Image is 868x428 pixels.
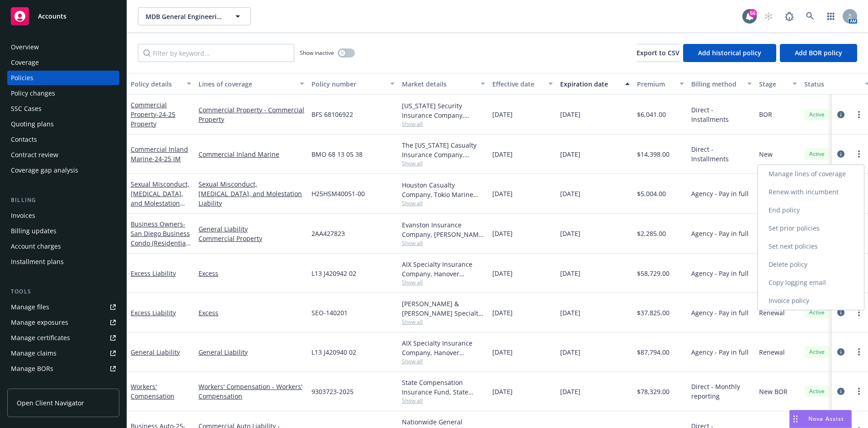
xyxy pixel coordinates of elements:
[198,234,304,243] a: Commercial Property
[691,269,749,278] span: Agency - Pay in full
[311,79,385,89] div: Policy number
[633,73,688,95] button: Premium
[195,73,308,95] button: Lines of coverage
[808,150,826,158] span: Active
[198,308,304,317] a: Excess
[637,79,674,89] div: Premium
[402,378,485,397] div: State Compensation Insurance Fund, State Compensation Insurance Fund (SCIF)
[11,315,68,330] div: Manage exposures
[131,382,175,400] a: Workers' Compensation
[758,165,864,183] a: Manage lines of coverage
[7,163,119,178] a: Coverage gap analysis
[7,71,119,85] a: Policies
[698,48,761,57] span: Add historical policy
[311,189,365,198] span: H25HSM40051-00
[492,269,513,278] span: [DATE]
[11,377,80,391] div: Summary of insurance
[854,149,864,159] a: more
[402,220,485,239] div: Evanston Insurance Company, [PERSON_NAME] Insurance, Brown & Riding Insurance Services, Inc.
[637,347,670,357] span: $87,794.00
[7,40,119,54] a: Overview
[311,149,363,159] span: BMO 68 13 05 38
[7,4,119,29] a: Accounts
[138,44,294,62] input: Filter by keyword...
[7,255,119,269] a: Installment plans
[492,149,513,159] span: [DATE]
[402,279,485,286] span: Show all
[131,348,180,356] a: General Liability
[758,201,864,219] a: End policy
[11,361,53,376] div: Manage BORs
[198,149,304,159] a: Commercial Inland Marine
[835,109,846,120] a: circleInformation
[691,79,742,89] div: Billing method
[759,7,778,25] a: Start snowing
[560,79,620,89] div: Expiration date
[198,179,304,208] a: Sexual Misconduct, [MEDICAL_DATA], and Molestation Liability
[198,224,304,234] a: General Liability
[759,149,773,159] span: New
[637,189,666,198] span: $5,004.00
[7,224,119,238] a: Billing updates
[691,144,752,164] span: Direct - Installments
[402,101,485,120] div: [US_STATE] Security Insurance Company, Liberty Mutual
[637,387,670,396] span: $78,329.00
[11,148,58,162] div: Contract review
[854,346,864,357] a: more
[691,189,749,198] span: Agency - Pay in full
[402,120,485,128] span: Show all
[758,274,864,292] a: Copy logging email
[11,224,57,238] div: Billing updates
[492,308,513,317] span: [DATE]
[311,387,354,396] span: 9303723-2025
[835,386,846,397] a: circleInformation
[131,101,175,128] a: Commercial Property
[637,308,670,317] span: $37,825.00
[758,237,864,255] a: Set next policies
[801,7,819,25] a: Search
[11,255,64,269] div: Installment plans
[11,55,39,70] div: Coverage
[489,73,557,95] button: Effective date
[7,101,119,116] a: SSC Cases
[38,13,66,20] span: Accounts
[560,110,580,119] span: [DATE]
[198,269,304,278] a: Excess
[7,315,119,330] span: Manage exposures
[398,73,489,95] button: Market details
[637,149,670,159] span: $14,398.00
[804,79,859,89] div: Status
[759,308,785,317] span: Renewal
[7,346,119,361] a: Manage claims
[758,292,864,310] a: Invoice policy
[683,44,776,62] button: Add historical policy
[749,9,757,17] div: 56
[560,149,580,159] span: [DATE]
[560,269,580,278] span: [DATE]
[808,415,844,423] span: Nova Assist
[637,48,679,57] span: Export to CSV
[7,239,119,254] a: Account charges
[146,12,224,21] span: MDB General Engineering, Inc
[560,347,580,357] span: [DATE]
[7,331,119,345] a: Manage certificates
[492,79,543,89] div: Effective date
[198,105,304,124] a: Commercial Property - Commercial Property
[560,229,580,238] span: [DATE]
[311,229,345,238] span: 2AA427823
[131,180,189,217] a: Sexual Misconduct, [MEDICAL_DATA], and Molestation Liability
[780,7,798,25] a: Report a Bug
[691,308,749,317] span: Agency - Pay in full
[822,7,840,25] a: Switch app
[835,346,846,357] a: circleInformation
[402,239,485,247] span: Show all
[11,331,70,345] div: Manage certificates
[637,44,679,62] button: Export to CSV
[7,208,119,223] a: Invoices
[402,338,485,357] div: AIX Specialty Insurance Company, Hanover Insurance Group, Brown & Riding Insurance Services, Inc.
[131,220,190,257] a: Business Owners
[300,49,334,57] span: Show inactive
[854,109,864,120] a: more
[758,219,864,237] a: Set prior policies
[835,149,846,159] a: circleInformation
